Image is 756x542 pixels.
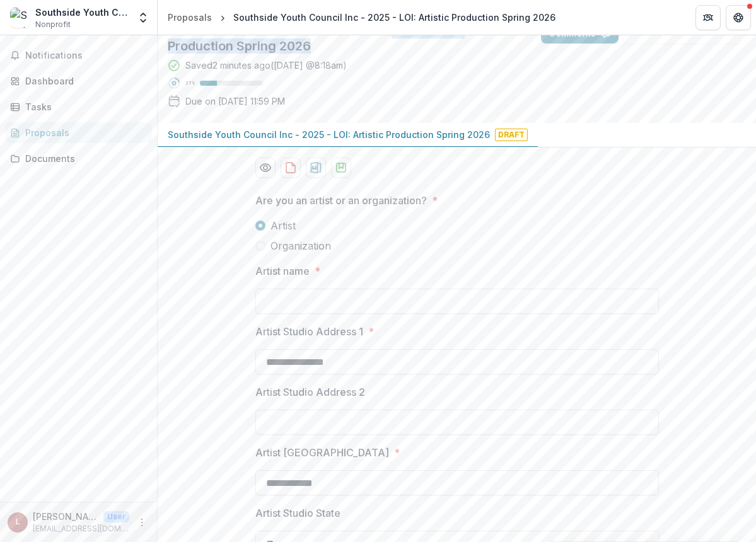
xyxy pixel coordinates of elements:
[25,50,147,61] span: Notifications
[5,148,152,169] a: Documents
[255,445,389,460] p: Artist [GEOGRAPHIC_DATA]
[35,6,129,19] div: Southside Youth Council Inc
[255,158,276,178] button: Preview 84c035a4-a7c9-42ad-bf9b-8bad596aef59-0.pdf
[163,8,217,26] a: Proposals
[134,515,149,530] button: More
[134,5,152,30] button: Open entity switcher
[5,122,152,143] a: Proposals
[168,11,212,24] div: Proposals
[25,152,142,165] div: Documents
[163,8,561,26] nav: breadcrumb
[25,74,142,88] div: Dashboard
[306,158,326,178] button: download-proposal
[25,126,142,139] div: Proposals
[726,5,751,30] button: Get Help
[35,19,71,30] span: Nonprofit
[16,518,20,526] div: Linda
[270,238,331,253] span: Organization
[255,324,363,339] p: Artist Studio Address 1
[5,71,152,91] a: Dashboard
[270,218,296,233] span: Artist
[255,193,427,208] p: Are you an artist or an organization?
[5,45,152,66] button: Notifications
[103,511,129,522] p: User
[255,263,310,279] p: Artist name
[233,11,555,24] div: Southside Youth Council Inc - 2025 - LOI: Artistic Production Spring 2026
[185,59,347,72] div: Saved 2 minutes ago ( [DATE] @ 8:18am )
[168,128,490,141] p: Southside Youth Council Inc - 2025 - LOI: Artistic Production Spring 2026
[185,79,195,88] p: 27 %
[25,100,142,113] div: Tasks
[281,158,301,178] button: download-proposal
[5,96,152,117] a: Tasks
[255,505,340,521] p: Artist Studio State
[10,8,30,28] img: Southside Youth Council Inc
[33,523,129,534] p: [EMAIL_ADDRESS][DOMAIN_NAME]
[695,5,721,30] button: Partners
[495,129,528,141] span: Draft
[255,384,365,400] p: Artist Studio Address 2
[33,510,98,523] p: [PERSON_NAME]
[168,23,521,54] h2: Southside Youth Council Inc - 2025 - LOI: Artistic Production Spring 2026
[331,158,351,178] button: download-proposal
[185,95,285,108] p: Due on [DATE] 11:59 PM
